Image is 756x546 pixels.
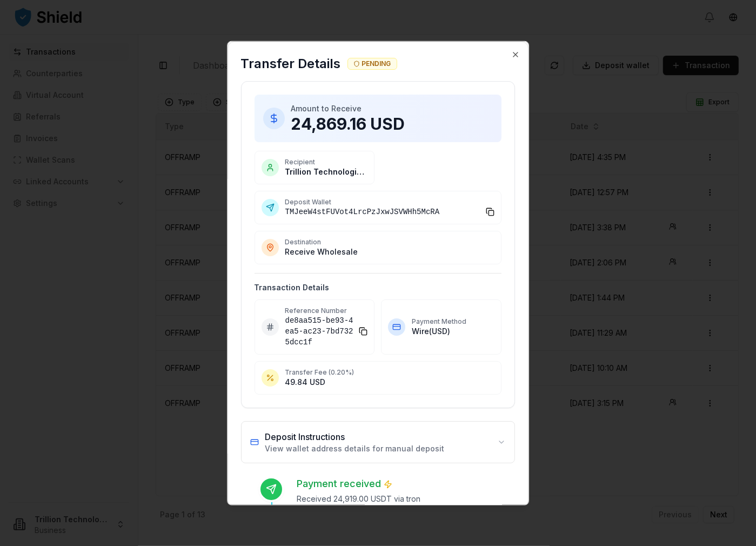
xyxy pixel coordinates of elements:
[412,326,495,337] p: Wire ( USD )
[255,282,502,293] h4: Transaction Details
[241,55,341,72] h2: Transfer Details
[242,422,515,463] button: Deposit InstructionsView wallet address details for manual deposit
[285,247,495,257] p: Receive Wholesale
[291,114,493,134] p: 24,869.16 USD
[265,430,445,443] h3: Deposit Instructions
[285,377,495,388] p: 49.84 USD
[285,238,495,247] p: Destination
[412,317,495,326] p: Payment Method
[285,167,368,177] p: Trillion Technologies and Trading LLC
[285,368,495,377] p: Transfer Fee ( 0.20 %)
[285,207,482,217] span: TMJeeW4stFUVot4LrcPzJxwJSVWHh5McRA
[297,494,516,504] p: Received 24,919.00 USDT via tron
[285,158,368,167] p: Recipient
[285,315,355,348] span: de8aa515-be93-4ea5-ac23-7bd7325dcc1f
[265,443,445,454] p: View wallet address details for manual deposit
[285,307,368,315] p: Reference Number
[347,58,397,70] div: PENDING
[291,103,493,114] p: Amount to Receive
[297,476,392,491] h3: Payment received
[285,198,495,207] p: Deposit Wallet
